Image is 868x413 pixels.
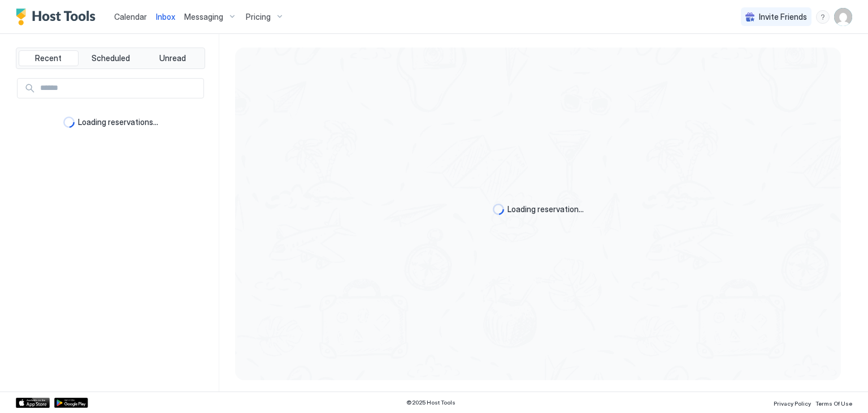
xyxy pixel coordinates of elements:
[16,398,50,408] a: App Store
[92,53,130,63] span: Scheduled
[142,50,202,66] button: Unread
[774,400,811,407] span: Privacy Policy
[759,12,807,22] span: Invite Friends
[815,397,852,408] a: Terms Of Use
[54,398,88,408] a: Google Play Store
[114,12,147,21] span: Calendar
[246,12,271,22] span: Pricing
[114,11,147,23] a: Calendar
[184,12,223,22] span: Messaging
[78,117,158,127] span: Loading reservations...
[19,50,79,66] button: Recent
[159,53,186,63] span: Unread
[493,204,504,215] div: loading
[16,48,205,69] div: tab-group
[156,11,175,23] a: Inbox
[774,397,811,408] a: Privacy Policy
[815,400,852,407] span: Terms Of Use
[35,53,62,63] span: Recent
[816,10,830,24] div: menu
[63,117,75,128] div: loading
[16,8,101,25] a: Host Tools Logo
[81,50,141,66] button: Scheduled
[156,12,175,21] span: Inbox
[834,8,852,26] div: User profile
[406,399,455,406] span: © 2025 Host Tools
[36,79,203,98] input: Input Field
[507,204,584,214] span: Loading reservation...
